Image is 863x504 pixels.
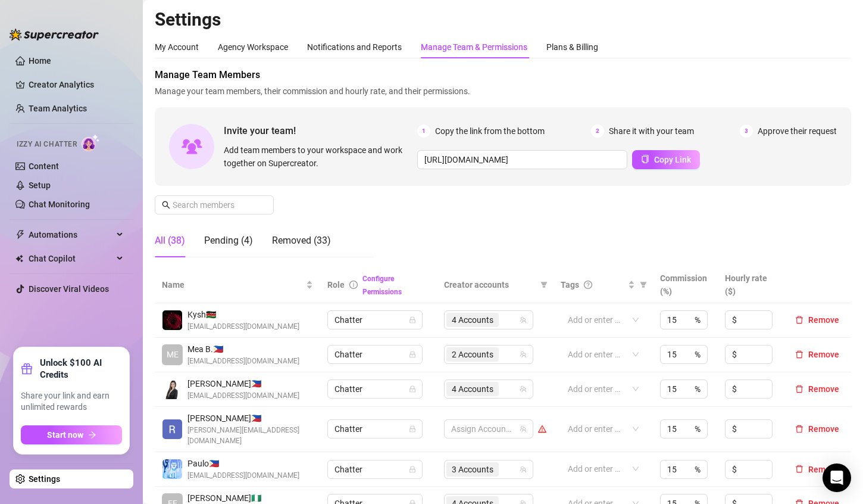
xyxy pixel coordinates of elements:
div: Plans & Billing [546,41,598,54]
div: Open Intercom Messenger [823,463,851,492]
span: 2 Accounts [452,348,493,361]
span: 3 Accounts [452,463,493,476]
a: Configure Permissions [362,275,402,296]
button: Remove [790,462,844,477]
span: team [520,316,527,323]
div: All (38) [155,234,185,248]
span: Add team members to your workspace and work together on Supercreator. [224,144,412,170]
span: Chatter [334,346,415,363]
span: gift [21,363,33,375]
span: 1 [417,125,430,138]
span: Mea B. 🇵🇭 [187,343,299,356]
a: Creator Analytics [29,75,124,94]
button: Remove [790,382,844,396]
th: Name [155,267,320,303]
span: team [520,466,527,473]
img: Jessa Cadiogan [162,379,182,399]
span: Share it with your team [609,125,694,138]
span: arrow-right [88,431,96,439]
input: Search members [173,198,257,211]
span: [EMAIL_ADDRESS][DOMAIN_NAME] [187,321,299,332]
span: lock [409,316,416,323]
span: Name [162,278,304,291]
span: copy [641,155,649,163]
span: [EMAIL_ADDRESS][DOMAIN_NAME] [187,470,299,481]
span: Chatter [334,380,415,398]
span: team [520,385,527,393]
img: logo-BBDzfeDw.svg [10,29,99,41]
div: Pending (4) [204,234,253,248]
span: Tags [561,278,579,291]
th: Hourly rate ($) [718,267,783,303]
button: Copy Link [632,150,700,169]
div: Agency Workspace [218,41,288,54]
span: team [520,351,527,358]
a: Settings [29,474,60,484]
span: delete [795,425,803,433]
button: Remove [790,347,844,362]
span: 3 [740,125,753,138]
span: Share your link and earn unlimited rewards [21,390,122,413]
span: Izzy AI Chatter [17,139,77,150]
span: question-circle [584,281,592,289]
span: Copy the link from the bottom [435,125,545,138]
span: 2 [591,125,604,138]
strong: Unlock $100 AI Credits [40,357,122,381]
span: ME [167,348,179,361]
a: Home [29,56,51,66]
span: Manage your team members, their commission and hourly rate, and their permissions. [155,85,851,98]
span: Remove [808,384,839,394]
span: [EMAIL_ADDRESS][DOMAIN_NAME] [187,390,299,402]
span: Remove [808,465,839,474]
span: lock [409,425,416,433]
span: lock [409,385,416,393]
span: [EMAIL_ADDRESS][DOMAIN_NAME] [187,356,299,367]
span: Invite your team! [224,123,417,138]
span: Copy Link [654,155,691,164]
span: Chat Copilot [29,249,113,268]
span: Chatter [334,420,415,438]
span: Manage Team Members [155,68,851,82]
span: 4 Accounts [446,313,499,327]
a: Discover Viral Videos [29,284,109,294]
span: Chatter [334,461,415,478]
span: delete [795,316,803,324]
div: Manage Team & Permissions [421,41,527,54]
span: Chatter [334,311,415,329]
img: Paulo [162,459,182,479]
span: [PERSON_NAME] 🇵🇭 [187,412,313,425]
span: lock [409,351,416,358]
span: [PERSON_NAME] 🇵🇭 [187,377,299,390]
img: Kysh [162,310,182,330]
span: filter [640,281,647,288]
span: Remove [808,350,839,359]
button: Remove [790,313,844,327]
img: AI Chatter [82,134,100,151]
span: team [520,425,527,433]
span: Paulo 🇵🇭 [187,457,299,470]
span: delete [795,350,803,359]
img: Chat Copilot [15,254,23,263]
button: Start nowarrow-right [21,425,122,444]
div: My Account [155,41,199,54]
span: warning [538,425,546,433]
span: 4 Accounts [452,313,493,326]
img: Brian Cruzgarcia [162,419,182,439]
span: Remove [808,424,839,434]
span: filter [540,281,548,288]
a: Content [29,161,59,171]
span: Approve their request [758,125,837,138]
a: Team Analytics [29,104,87,113]
th: Commission (%) [653,267,718,303]
button: Remove [790,422,844,436]
span: 4 Accounts [446,382,499,396]
span: thunderbolt [15,230,25,239]
span: Automations [29,225,113,244]
span: [PERSON_NAME][EMAIL_ADDRESS][DOMAIN_NAME] [187,425,313,447]
span: filter [538,276,550,294]
div: Notifications and Reports [307,41,402,54]
h2: Settings [155,8,851,31]
span: Creator accounts [444,278,536,291]
span: lock [409,466,416,473]
span: 2 Accounts [446,347,499,362]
